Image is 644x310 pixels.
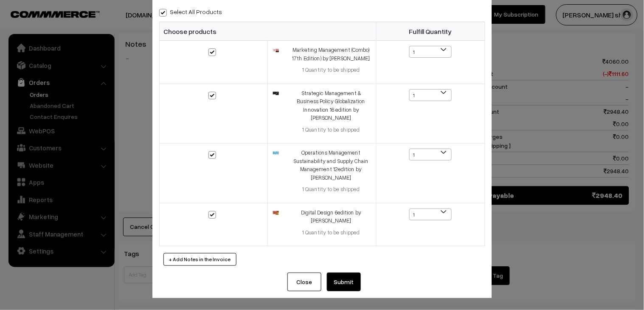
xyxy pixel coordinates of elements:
[292,126,371,134] div: 1 Quantity to be shipped
[410,149,451,161] span: 1
[409,89,452,101] span: 1
[159,7,222,16] label: Select all Products
[410,90,451,101] span: 1
[292,185,371,194] div: 1 Quantity to be shipped
[327,273,361,291] button: Submit
[273,211,278,215] img: 175387825374929789353062019.jpg
[292,89,371,122] div: Strategic Management & Business Policy Globalization Innovation 16 edition by [PERSON_NAME]
[292,228,371,237] div: 1 Quantity to be shipped
[159,22,376,41] th: Choose products
[163,253,236,266] button: + Add Notes in the Invoice
[292,209,371,225] div: Digital Design 6edition by [PERSON_NAME]
[409,209,452,220] span: 1
[273,152,278,155] img: 175387820031189789332586703.jpg
[273,92,278,95] img: 175387834715299789361596124.jpg
[409,149,452,161] span: 1
[410,46,451,58] span: 1
[287,273,321,291] button: Close
[410,209,451,221] span: 1
[292,66,371,74] div: 1 Quantity to be shipped
[292,46,371,62] div: Marketing Management (Combo) 17th Edition) by [PERSON_NAME]
[292,149,371,182] div: Operations Management Sustainability and Supply Chain Management 12edition by [PERSON_NAME]
[409,46,452,58] span: 1
[376,22,485,41] th: Fulfill Quantity
[273,49,278,52] img: 175387997121989789367133903.jpg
